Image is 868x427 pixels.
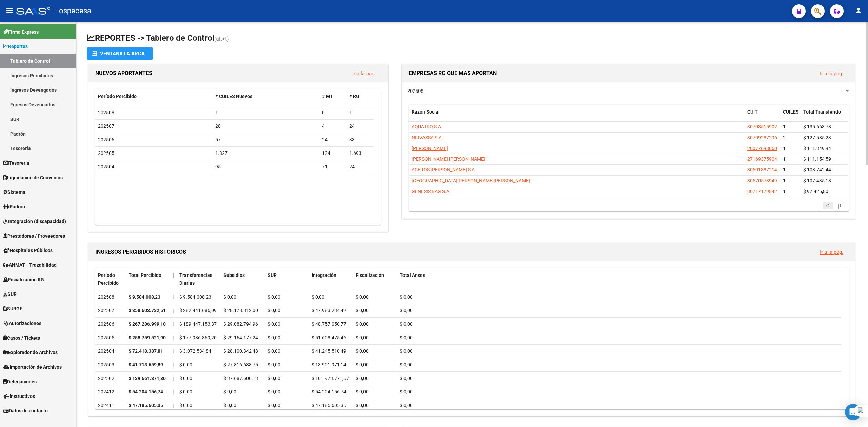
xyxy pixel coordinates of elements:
[312,272,336,278] span: Integración
[223,348,258,354] span: $ 28.100.342,48
[129,375,166,381] strong: $ 139.661.371,80
[215,122,317,130] div: 28
[400,348,413,354] span: $ 0,00
[349,163,371,171] div: 24
[747,135,777,140] span: 30709287296
[268,321,280,327] span: $ 0,00
[801,105,848,127] datatable-header-cell: Total Transferido
[268,375,280,381] span: $ 0,00
[783,135,786,140] span: 2
[409,105,745,127] datatable-header-cell: Razón Social
[407,88,423,94] span: 202508
[349,136,371,144] div: 33
[412,189,451,194] span: GENESIS BAG S.A.
[312,308,346,313] span: $ 47.983.234,42
[783,146,786,151] span: 1
[98,293,123,301] div: 202508
[215,149,317,157] div: 1.827
[3,43,28,50] span: Reportes
[3,261,57,269] span: ANMAT - Trazabilidad
[268,403,280,408] span: $ 0,00
[129,362,163,367] strong: $ 41.718.659,89
[179,272,212,286] span: Transferencias Diarias
[221,268,265,290] datatable-header-cell: Subsidios
[803,135,831,140] span: $ 127.585,23
[179,294,211,300] span: $ 9.584.008,23
[87,47,153,60] button: Ventanilla ARCA
[129,272,161,278] span: Total Percibido
[814,67,849,80] button: Ir a la pág.
[356,335,369,340] span: $ 0,00
[783,156,786,162] span: 1
[214,36,229,42] span: (alt+t)
[3,276,44,283] span: Fiscalización RG
[98,320,123,328] div: 202506
[347,67,381,80] button: Ir a la pág.
[213,89,320,104] datatable-header-cell: # CUILES Nuevos
[98,374,123,382] div: 202502
[356,308,369,313] span: $ 0,00
[412,167,475,172] span: ACEROS [PERSON_NAME] S A
[3,28,39,36] span: Firma Express
[356,272,384,278] span: Fiscalización
[803,146,831,151] span: $ 111.349,94
[95,70,152,76] span: NUEVOS APORTANTES
[179,335,217,340] span: $ 177.986.869,20
[173,389,174,394] span: |
[356,294,369,300] span: $ 0,00
[814,246,849,258] button: Ir a la pág.
[177,268,221,290] datatable-header-cell: Transferencias Diarias
[54,3,91,18] span: - ospecesa
[322,94,333,99] span: # MT
[173,272,174,278] span: |
[409,70,497,76] span: EMPRESAS RG QUE MAS APORTAN
[3,188,25,196] span: Sistema
[95,268,126,290] datatable-header-cell: Período Percibido
[98,272,119,286] span: Período Percibido
[3,159,29,167] span: Tesorería
[353,268,397,290] datatable-header-cell: Fiscalización
[179,362,192,367] span: $ 0,00
[223,375,258,381] span: $ 37.687.600,13
[98,94,137,99] span: Período Percibido
[179,348,211,354] span: $ 3.072.534,84
[3,247,53,254] span: Hospitales Públicos
[3,290,17,298] span: SUR
[3,320,41,327] span: Autorizaciones
[747,178,777,183] span: 30570573949
[173,335,174,340] span: |
[356,403,369,408] span: $ 0,00
[223,308,258,313] span: $ 28.178.812,00
[400,272,425,278] span: Total Anses
[129,321,166,327] strong: $ 267.286.999,10
[173,375,174,381] span: |
[268,389,280,394] span: $ 0,00
[215,109,317,117] div: 1
[400,362,413,367] span: $ 0,00
[400,403,413,408] span: $ 0,00
[265,268,309,290] datatable-header-cell: SUR
[223,403,236,408] span: $ 0,00
[170,268,177,290] datatable-header-cell: |
[126,268,170,290] datatable-header-cell: Total Percibido
[3,305,22,312] span: SURGE
[747,189,777,194] span: 30717179842
[268,308,280,313] span: $ 0,00
[179,308,217,313] span: $ 282.441.686,09
[412,124,441,129] span: AQUATRO S.A
[3,363,62,371] span: Importación de Archivos
[745,105,780,127] datatable-header-cell: CUIT
[173,362,174,367] span: |
[98,334,123,342] div: 202505
[98,402,123,409] div: 202411
[223,294,236,300] span: $ 0,00
[803,124,831,129] span: $ 135.663,78
[803,167,831,172] span: $ 108.742,44
[400,321,413,327] span: $ 0,00
[312,375,349,381] span: $ 101.973.771,67
[780,105,801,127] datatable-header-cell: CUILES
[747,167,777,172] span: 30501887214
[312,403,346,408] span: $ 47.185.605,35
[223,335,258,340] span: $ 29.164.177,24
[98,164,114,169] span: 202504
